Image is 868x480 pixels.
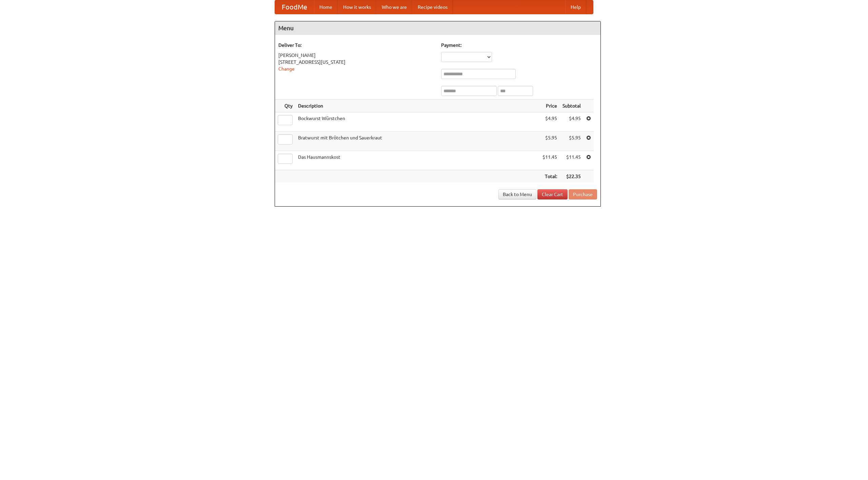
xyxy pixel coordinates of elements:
[295,100,540,112] th: Description
[540,132,560,151] td: $5.95
[540,170,560,183] th: Total:
[275,0,314,14] a: FoodMe
[376,0,412,14] a: Who we are
[569,189,597,199] button: Purchase
[560,151,584,170] td: $11.45
[565,0,586,14] a: Help
[278,59,434,65] div: [STREET_ADDRESS][US_STATE]
[314,0,338,14] a: Home
[441,42,597,49] h5: Payment:
[278,66,295,72] a: Change
[295,132,540,151] td: Bratwurst mit Brötchen und Sauerkraut
[275,100,295,112] th: Qty
[540,151,560,170] td: $11.45
[295,151,540,170] td: Das Hausmannskost
[560,132,584,151] td: $5.95
[560,100,584,112] th: Subtotal
[338,0,376,14] a: How it works
[540,112,560,132] td: $4.95
[560,170,584,183] th: $22.35
[498,189,536,199] a: Back to Menu
[540,100,560,112] th: Price
[278,42,434,49] h5: Deliver To:
[560,112,584,132] td: $4.95
[295,112,540,132] td: Bockwurst Würstchen
[412,0,453,14] a: Recipe videos
[537,189,568,199] a: Clear Cart
[278,52,434,59] div: [PERSON_NAME]
[275,21,600,35] h4: Menu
